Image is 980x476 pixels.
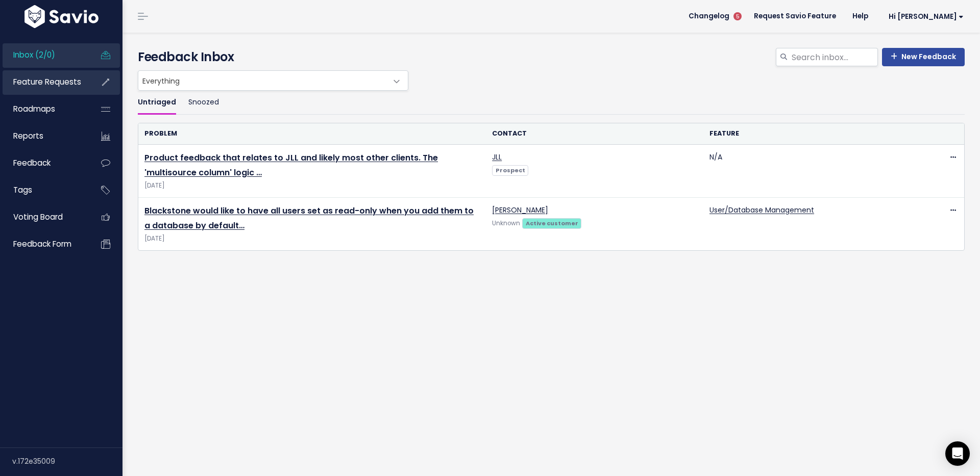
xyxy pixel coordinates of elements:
[3,205,85,229] a: Voting Board
[13,49,55,60] span: Inbox (2/0)
[3,178,85,202] a: Tags
[709,205,814,215] a: User/Database Management
[13,103,55,114] span: Roadmaps
[138,70,408,91] span: Everything
[138,123,486,144] th: Problem
[876,9,972,24] a: Hi [PERSON_NAME]
[791,48,878,66] input: Search inbox...
[703,145,921,198] td: N/A
[3,97,85,121] a: Roadmaps
[492,152,502,162] a: JLL
[13,157,51,168] span: Feedback
[12,448,122,474] div: v.172e35009
[22,5,101,28] img: logo-white.9d6f32f41409.svg
[703,123,921,144] th: Feature
[144,180,480,191] span: [DATE]
[3,70,85,94] a: Feature Requests
[138,71,387,90] span: Everything
[486,123,703,144] th: Contact
[689,13,729,20] span: Changelog
[492,219,520,227] span: Unknown
[13,211,63,222] span: Voting Board
[522,218,581,228] a: Active customer
[3,43,85,67] a: Inbox (2/0)
[138,48,965,66] h4: Feedback Inbox
[526,219,578,227] strong: Active customer
[3,151,85,175] a: Feedback
[144,205,474,231] a: Blackstone would like to have all users set as read-only when you add them to a database by default…
[3,124,85,148] a: Reports
[144,152,438,178] a: Product feedback that relates to JLL and likely most other clients. The 'multisource column' logic …
[144,233,480,244] span: [DATE]
[746,9,844,24] a: Request Savio Feature
[13,76,81,87] span: Feature Requests
[13,184,32,195] span: Tags
[138,91,965,115] ul: Filter feature requests
[945,441,970,466] div: Open Intercom Messenger
[3,232,85,256] a: Feedback form
[844,9,876,24] a: Help
[13,130,43,141] span: Reports
[138,91,176,115] a: Untriaged
[496,166,525,174] strong: Prospect
[492,165,528,175] a: Prospect
[733,12,742,20] span: 5
[188,91,219,115] a: Snoozed
[13,239,71,249] span: Feedback form
[889,13,964,20] span: Hi [PERSON_NAME]
[882,48,965,66] a: New Feedback
[492,205,548,215] a: [PERSON_NAME]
